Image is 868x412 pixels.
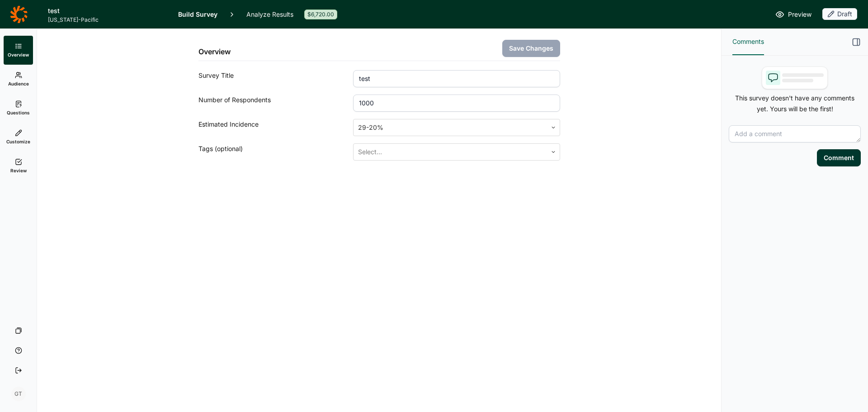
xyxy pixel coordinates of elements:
[198,46,231,57] h2: Overview
[817,149,861,166] button: Comment
[353,95,560,112] input: 1000
[48,5,167,16] h1: test
[6,138,30,145] span: Customize
[304,9,337,19] div: $6,720.00
[11,387,26,401] div: GT
[8,81,29,87] span: Audience
[822,8,857,20] div: Draft
[8,52,29,58] span: Overview
[198,119,354,136] div: Estimated Incidence
[4,94,33,123] a: Questions
[198,143,354,161] div: Tags (optional)
[4,65,33,94] a: Audience
[4,152,33,180] a: Review
[353,70,560,87] input: ex: Package testing study
[4,123,33,152] a: Customize
[732,36,764,47] span: Comments
[48,16,167,24] span: [US_STATE]-Pacific
[7,109,30,116] span: Questions
[788,9,811,20] span: Preview
[822,8,857,21] button: Draft
[732,29,764,55] button: Comments
[502,40,560,57] button: Save Changes
[729,93,861,114] p: This survey doesn't have any comments yet. Yours will be the first!
[775,9,811,20] a: Preview
[198,95,354,112] div: Number of Respondents
[10,167,27,174] span: Review
[4,36,33,65] a: Overview
[198,70,354,87] div: Survey Title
